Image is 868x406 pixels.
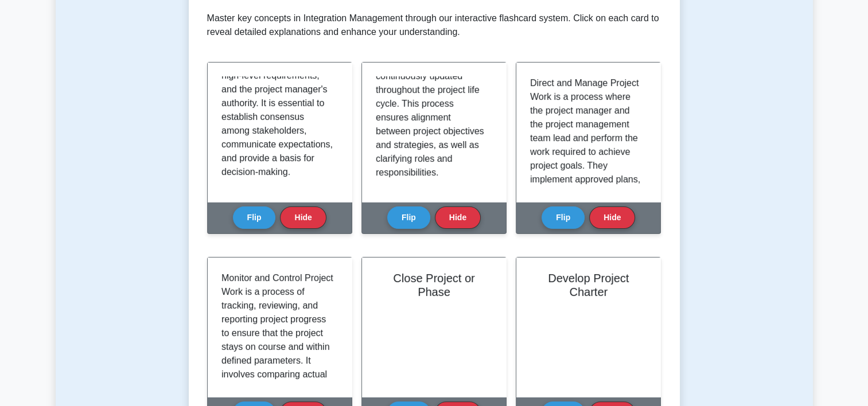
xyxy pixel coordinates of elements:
button: Flip [542,206,585,229]
button: Hide [589,206,635,229]
button: Hide [435,206,481,229]
h2: Develop Project Charter [530,271,647,299]
p: Direct and Manage Project Work is a process where the project manager and the project management ... [530,76,642,365]
h2: Close Project or Phase [376,271,492,299]
button: Flip [233,206,276,229]
p: Master key concepts in Integration Management through our interactive flashcard system. Click on ... [207,11,661,39]
button: Flip [387,206,430,229]
button: Hide [280,206,326,229]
